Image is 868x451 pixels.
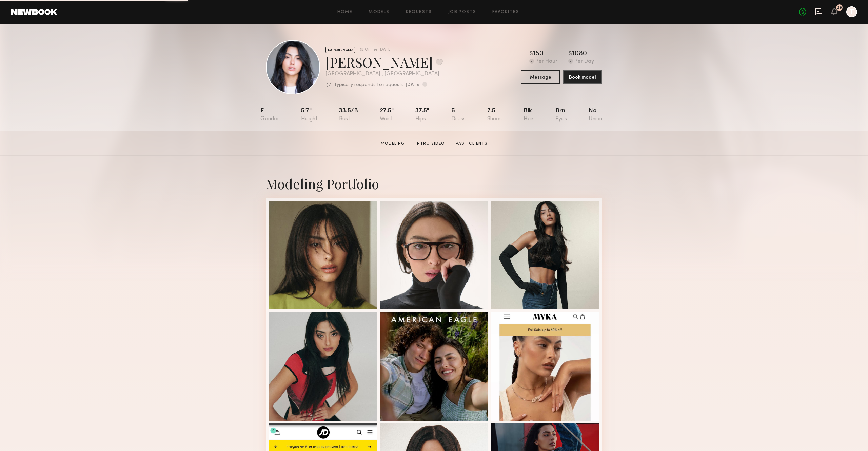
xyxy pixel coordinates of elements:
a: Intro Video [413,141,448,147]
div: 7.5 [487,108,502,122]
div: F [260,108,279,122]
div: 27.5" [380,108,394,122]
button: Book model [563,70,602,84]
div: $ [529,51,533,57]
div: [GEOGRAPHIC_DATA] , [GEOGRAPHIC_DATA] [325,71,443,77]
a: Job Posts [448,10,476,14]
div: 150 [533,51,544,57]
b: [DATE] [406,83,421,87]
div: [PERSON_NAME] [325,53,443,71]
div: Modeling Portfolio [266,175,602,193]
div: Online [DATE] [365,48,392,52]
div: Per Hour [535,59,557,65]
div: 6 [451,108,466,122]
div: 5'7" [301,108,317,122]
div: 37.5" [415,108,429,122]
a: T [846,6,857,17]
div: EXPERIENCED [325,47,355,53]
div: 33.5/b [339,108,358,122]
div: 29 [837,6,842,10]
div: Blk [524,108,534,122]
div: $ [568,51,572,57]
a: Past Clients [453,141,490,147]
a: Modeling [378,141,408,147]
a: Models [369,10,389,14]
button: Message [521,70,560,84]
div: No [589,108,602,122]
p: Typically responds to requests [334,83,404,87]
a: Requests [406,10,432,14]
div: Brn [555,108,567,122]
a: Favorites [492,10,519,14]
div: 1080 [572,51,587,57]
div: Per Day [574,59,594,65]
a: Home [337,10,353,14]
